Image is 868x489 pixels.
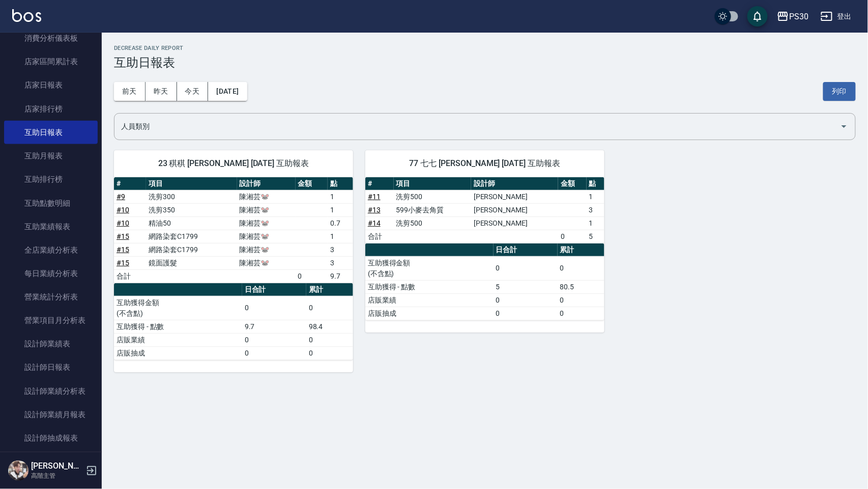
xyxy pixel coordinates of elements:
a: 設計師排行榜 [4,450,98,474]
td: 0 [242,333,306,346]
td: 3 [587,203,604,216]
td: 9.7 [242,320,306,333]
h5: [PERSON_NAME] [31,461,83,471]
td: 0 [494,256,558,280]
a: #15 [117,259,129,267]
td: 0 [242,296,306,320]
img: Logo [12,9,41,22]
th: 項目 [394,177,471,191]
a: #10 [117,219,129,227]
td: 互助獲得 - 點數 [365,280,494,293]
td: [PERSON_NAME] [471,216,558,230]
td: 鏡面護髮 [146,256,237,269]
td: 0 [558,230,587,243]
img: Person [8,460,28,481]
td: 洗剪500 [394,216,471,230]
div: PS30 [789,10,808,23]
a: 設計師日報表 [4,356,98,379]
td: 80.5 [558,280,604,293]
td: 0 [306,333,353,346]
td: 1 [587,216,604,230]
a: 營業項目月分析表 [4,309,98,333]
td: 網路染套C1799 [146,230,237,243]
td: 1 [328,203,353,216]
a: 消費分析儀表板 [4,26,98,50]
td: 陳湘芸🐭 [237,190,296,203]
td: 精油50 [146,216,237,230]
span: 77 七七 [PERSON_NAME] [DATE] 互助報表 [378,158,592,169]
td: [PERSON_NAME] [471,203,558,216]
td: 洗剪300 [146,190,237,203]
h2: Decrease Daily Report [114,45,856,51]
a: 店家排行榜 [4,97,98,121]
a: 每日業績分析表 [4,262,98,285]
button: 登出 [817,7,856,26]
td: 3 [328,243,353,256]
th: 累計 [558,243,604,257]
button: [DATE] [208,82,247,101]
td: 1 [587,190,604,203]
td: 0 [306,296,353,320]
span: 23 稘稘 [PERSON_NAME] [DATE] 互助報表 [126,158,341,169]
td: 合計 [114,269,146,283]
table: a dense table [114,177,353,283]
th: # [365,177,394,191]
a: 店家日報表 [4,73,98,97]
a: 互助日報表 [4,121,98,144]
td: 陳湘芸🐭 [237,216,296,230]
td: 0 [306,346,353,360]
td: 洗剪500 [394,190,471,203]
a: #14 [368,219,381,227]
td: 店販抽成 [114,346,242,360]
input: 人員名稱 [119,118,836,135]
button: 今天 [177,82,209,101]
td: 陳湘芸🐭 [237,203,296,216]
th: 點 [587,177,604,191]
th: 累計 [306,283,353,296]
td: 599小麥去角質 [394,203,471,216]
a: 全店業績分析表 [4,238,98,262]
td: 5 [587,230,604,243]
table: a dense table [365,243,604,320]
td: 互助獲得金額 (不含點) [114,296,242,320]
td: 陳湘芸🐭 [237,230,296,243]
td: 0 [242,346,306,360]
p: 高階主管 [31,471,83,480]
td: 互助獲得金額 (不含點) [365,256,494,280]
button: save [747,6,768,26]
button: PS30 [773,6,813,27]
td: 0 [558,293,604,307]
td: 互助獲得 - 點數 [114,320,242,333]
td: 0 [296,269,328,283]
h3: 互助日報表 [114,56,856,70]
th: # [114,177,146,191]
a: #9 [117,193,125,201]
button: 昨天 [146,82,177,101]
th: 設計師 [471,177,558,191]
a: 設計師業績分析表 [4,380,98,403]
td: 0 [494,307,558,320]
td: 0 [558,307,604,320]
td: 5 [494,280,558,293]
a: 設計師業績月報表 [4,403,98,427]
a: 互助業績報表 [4,215,98,238]
th: 金額 [558,177,587,191]
th: 點 [328,177,353,191]
a: 設計師抽成報表 [4,427,98,450]
td: 98.4 [306,320,353,333]
td: 陳湘芸🐭 [237,243,296,256]
table: a dense table [114,283,353,360]
a: #10 [117,206,129,214]
td: 0 [558,256,604,280]
td: 0 [494,293,558,307]
a: 店家區間累計表 [4,50,98,73]
th: 金額 [296,177,328,191]
a: 互助月報表 [4,144,98,168]
td: 1 [328,230,353,243]
td: 店販業績 [114,333,242,346]
table: a dense table [365,177,604,243]
a: #11 [368,193,381,201]
button: 前天 [114,82,146,101]
a: #15 [117,246,129,254]
a: #13 [368,206,381,214]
